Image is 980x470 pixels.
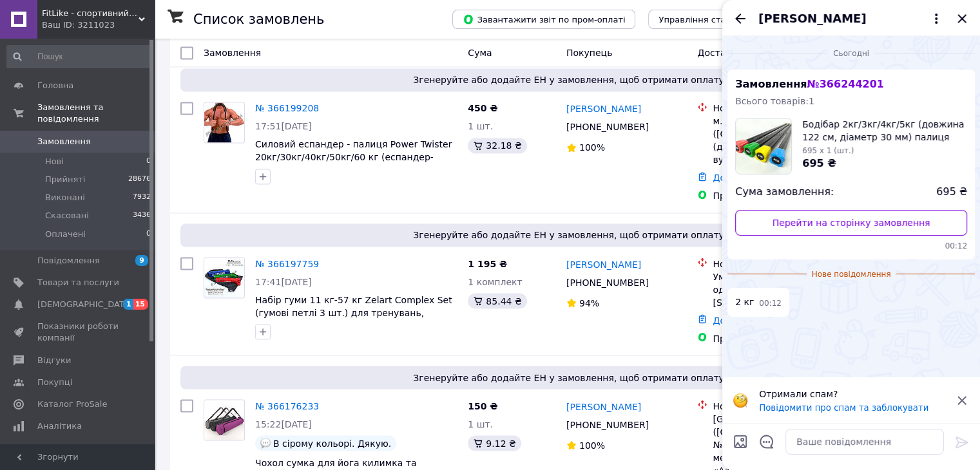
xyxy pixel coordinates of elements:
[468,418,493,429] span: 1 шт.
[468,400,497,411] span: 150 ₴
[204,400,244,440] img: Фото товару
[37,321,119,344] span: Показники роботи компанії
[727,46,975,59] div: 12.10.2025
[146,229,151,240] span: 0
[146,156,151,167] span: 0
[37,102,155,125] span: Замовлення та повідомлення
[37,136,91,147] span: Замовлення
[135,255,148,266] span: 9
[128,174,151,185] span: 28676
[733,393,748,408] img: :face_with_monocle:
[123,299,133,310] span: 1
[713,102,844,115] div: Нова Пошта
[255,103,319,113] a: № 366199208
[193,12,324,27] h1: Список замовлень
[713,257,844,270] div: Нова Пошта
[713,399,844,412] div: Нова Пошта
[735,210,967,236] a: Перейти на сторінку замовлення
[566,400,641,413] a: [PERSON_NAME]
[566,102,641,115] a: [PERSON_NAME]
[735,96,814,106] span: Всього товарів: 1
[468,138,526,153] div: 32.18 ₴
[463,14,625,25] span: Завантажити звіт по пром-оплаті
[759,403,928,413] button: Повідомити про спам та заблокувати
[807,269,896,280] span: Нове повідомлення
[758,433,775,450] button: Відкрити шаблони відповідей
[713,189,844,202] div: Пром-оплата
[648,10,767,29] button: Управління статусами
[37,420,82,432] span: Аналітика
[133,192,151,203] span: 7932
[37,277,119,288] span: Товари та послуги
[204,257,245,298] a: Фото товару
[204,102,244,142] img: Фото товару
[566,48,612,58] span: Покупець
[42,8,139,19] span: FitLike - спортивний інтернет-магазин
[697,48,792,58] span: Доставка та оплата
[807,78,883,90] span: № 366244201
[579,297,599,308] span: 94%
[713,332,844,344] div: Пром-оплата
[255,276,312,287] span: 17:41[DATE]
[802,157,836,169] span: 695 ₴
[255,418,312,429] span: 15:22[DATE]
[713,173,764,183] a: Додати ЕН
[713,315,764,325] a: Додати ЕН
[802,146,854,155] span: 695 x 1 (шт.)
[658,15,757,24] span: Управління статусами
[468,435,521,451] div: 9.12 ₴
[733,11,748,26] button: Назад
[255,139,452,175] a: Силовий еспандер - палиця Power Twister 20кг/30кг/40кг/50кг/60 кг (еспандер-пружина) 60 кг
[186,229,952,241] span: Згенеруйте або додайте ЕН у замовлення, щоб отримати оплату
[186,371,952,384] span: Згенеруйте або додайте ЕН у замовлення, щоб отримати оплату
[713,270,844,308] div: Умань, №2 (до 30 кг на одне місце): вул. [STREET_ADDRESS]
[802,118,967,144] span: Бодібар 2кг/3кг/4кг/5кг (довжина 122 см, діаметр 30 мм) палиця гімнастична для фітнесу
[564,273,651,291] div: [PHONE_NUMBER]
[566,258,641,270] a: [PERSON_NAME]
[564,118,651,136] div: [PHONE_NUMBER]
[758,10,866,27] span: [PERSON_NAME]
[133,299,148,310] span: 15
[736,118,791,174] img: 6605011710_w160_h160_bodibar-2kg3kg4kg5kg-dovzhina.jpg
[204,258,244,297] img: Фото товару
[37,442,119,465] span: Інструменти веб-майстра та SEO
[6,45,152,68] input: Пошук
[828,48,874,59] span: Сьогодні
[255,258,319,268] a: № 366197759
[45,156,64,167] span: Нові
[759,298,782,309] span: 00:12 12.10.2025
[45,229,86,240] span: Оплачені
[759,388,946,400] p: Отримали спам?
[468,276,522,287] span: 1 комплект
[713,115,844,166] div: м. [GEOGRAPHIC_DATA] ([GEOGRAPHIC_DATA].), №7 (до 30 кг на одне місце): вул. [STREET_ADDRESS]
[204,102,245,143] a: Фото товару
[735,185,834,200] span: Сума замовлення:
[936,185,967,200] span: 695 ₴
[735,241,967,252] span: 00:12 12.10.2025
[37,80,73,91] span: Головна
[758,10,944,27] button: [PERSON_NAME]
[468,48,492,58] span: Cума
[255,121,312,131] span: 17:51[DATE]
[204,399,245,440] a: Фото товару
[735,296,754,309] span: 2 кг
[255,294,452,330] a: Набір гуми 11 кг-57 кг Zelart Complex Set (гумові петлі 3 шт.) для тренувань, підтягувань, [GEOGR...
[954,11,970,26] button: Закрити
[37,355,71,366] span: Відгуки
[37,377,72,388] span: Покупці
[468,121,493,131] span: 1 шт.
[735,78,884,90] span: Замовлення
[37,399,107,410] span: Каталог ProSale
[468,258,507,268] span: 1 195 ₴
[45,192,85,203] span: Виконані
[133,210,151,221] span: 3436
[564,415,651,433] div: [PHONE_NUMBER]
[255,400,319,411] a: № 366176233
[260,438,271,448] img: :speech_balloon:
[273,438,391,448] span: В сірому кольорі. Дякую.
[45,210,89,221] span: Скасовані
[468,293,526,308] div: 85.44 ₴
[186,73,952,86] span: Згенеруйте або додайте ЕН у замовлення, щоб отримати оплату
